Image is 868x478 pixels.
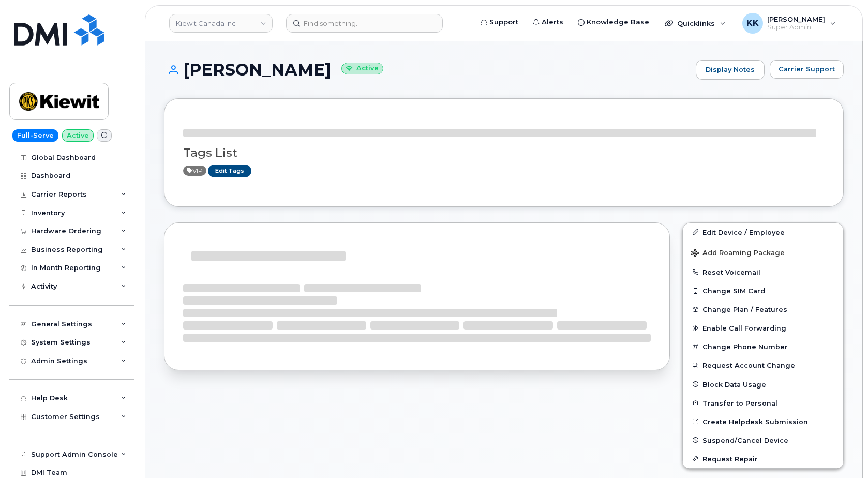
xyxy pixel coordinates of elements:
[683,263,843,281] button: Reset Voicemail
[208,165,251,177] a: Edit Tags
[683,281,843,300] button: Change SIM Card
[770,60,844,79] button: Carrier Support
[683,431,843,450] button: Suspend/Cancel Device
[683,337,843,356] button: Change Phone Number
[683,300,843,319] button: Change Plan / Features
[702,306,787,313] span: Change Plan / Features
[683,375,843,394] button: Block Data Usage
[183,166,206,176] span: Active
[696,60,765,80] a: Display Notes
[779,64,835,74] span: Carrier Support
[683,356,843,375] button: Request Account Change
[702,324,786,332] span: Enable Call Forwarding
[702,436,788,444] span: Suspend/Cancel Device
[164,61,691,79] h1: [PERSON_NAME]
[683,450,843,468] button: Request Repair
[683,394,843,412] button: Transfer to Personal
[691,249,785,259] span: Add Roaming Package
[341,63,383,74] small: Active
[183,146,825,159] h3: Tags List
[683,412,843,431] a: Create Helpdesk Submission
[683,223,843,242] a: Edit Device / Employee
[683,319,843,337] button: Enable Call Forwarding
[683,242,843,263] button: Add Roaming Package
